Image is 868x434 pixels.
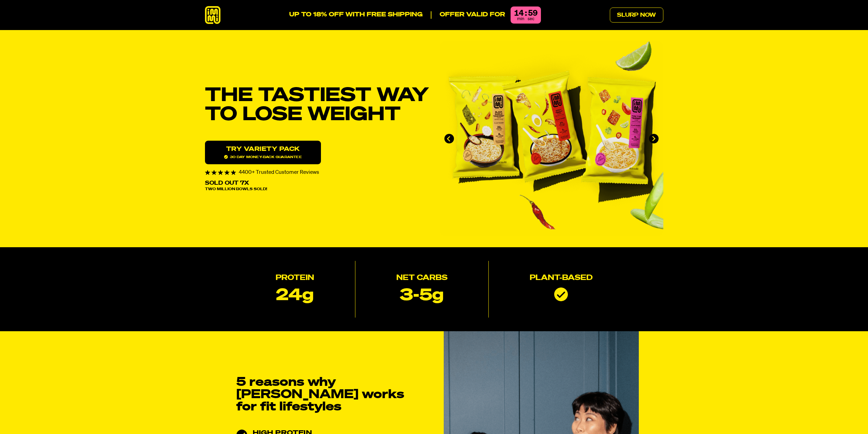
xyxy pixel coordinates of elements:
[205,187,267,191] span: Two Million Bowls Sold!
[440,41,663,236] div: immi slideshow
[514,9,524,17] div: 14
[610,8,663,23] a: Slurp Now
[205,181,249,186] p: Sold Out 7X
[396,275,447,282] h2: Net Carbs
[236,376,407,413] h2: 5 reasons why [PERSON_NAME] works for fit lifestyles
[276,288,314,304] p: 24g
[528,17,534,21] span: sec
[205,86,429,124] h1: THE TASTIEST WAY TO LOSE WEIGHT
[517,17,524,21] span: min
[224,155,302,159] span: 30 day money-back guarantee
[205,170,429,175] div: 4400+ Trusted Customer Reviews
[525,9,527,17] div: :
[649,134,659,143] button: Next slide
[444,134,454,143] button: Go to last slide
[276,275,314,282] h2: Protein
[528,9,538,17] div: 59
[400,288,444,304] p: 3-5g
[205,141,321,164] a: Try variety Pack30 day money-back guarantee
[289,11,423,19] p: UP TO 18% OFF WITH FREE SHIPPING
[431,11,505,19] p: Offer valid for
[440,41,663,236] li: 1 of 4
[530,275,593,282] h2: Plant-based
